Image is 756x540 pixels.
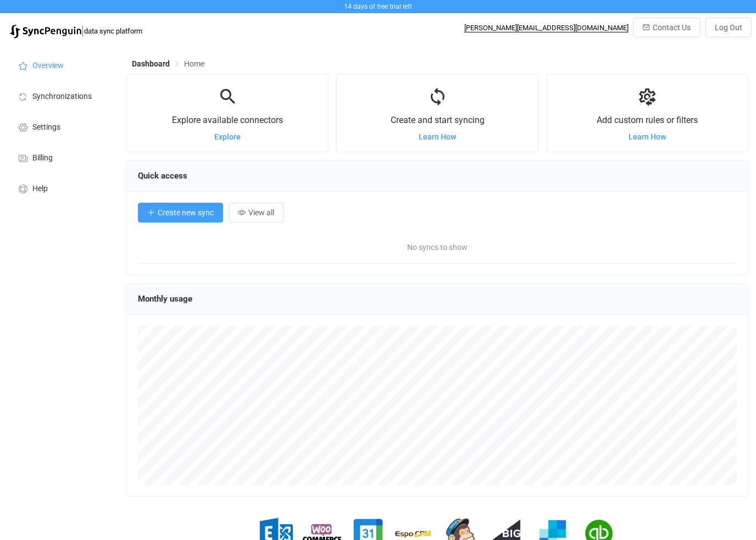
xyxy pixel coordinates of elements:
button: Create new sync [138,203,223,222]
a: Explore [214,132,241,141]
a: Settings [5,111,115,142]
a: Learn How [629,132,666,141]
a: Synchronizations [5,80,115,111]
span: No syncs to show [288,231,587,264]
span: Quick access [138,171,187,181]
a: Billing [5,142,115,172]
span: 14 days of free trial left [344,3,412,10]
span: Monthly usage [138,294,192,304]
span: Dashboard [132,59,170,68]
span: Create new sync [158,208,214,217]
span: Settings [32,123,60,132]
a: Learn How [419,132,456,141]
span: View all [248,208,274,217]
button: Log Out [705,18,752,37]
span: Billing [32,154,53,163]
div: Breadcrumb [132,60,204,68]
span: Explore available connectors [172,115,283,125]
span: Add custom rules or filters [597,115,698,125]
button: View all [229,203,283,222]
a: |data sync platform [10,23,142,38]
span: Overview [32,62,64,70]
button: Contact Us [633,18,700,37]
span: data sync platform [84,27,142,35]
span: Help [32,185,48,193]
a: Overview [5,49,115,80]
a: Help [5,172,115,203]
span: | [81,23,84,38]
span: Log Out [715,23,742,32]
span: Create and start syncing [391,115,485,125]
img: syncpenguin.svg [10,25,81,38]
span: Home [184,59,204,68]
span: Synchronizations [32,92,92,101]
span: Contact Us [653,23,691,32]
